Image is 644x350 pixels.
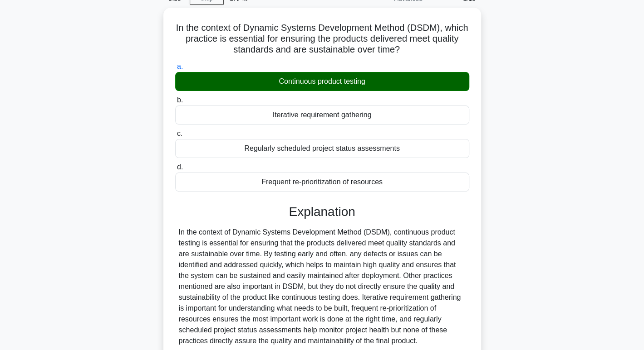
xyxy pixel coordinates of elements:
div: Regularly scheduled project status assessments [175,139,469,158]
span: a. [177,62,183,70]
div: Continuous product testing [175,72,469,91]
span: d. [177,163,183,171]
div: Frequent re-prioritization of resources [175,173,469,192]
h3: Explanation [181,204,464,220]
span: b. [177,96,183,104]
div: In the context of Dynamic Systems Development Method (DSDM), continuous product testing is essent... [179,227,466,346]
h5: In the context of Dynamic Systems Development Method (DSDM), which practice is essential for ensu... [174,22,470,56]
div: Iterative requirement gathering [175,105,469,125]
span: c. [177,129,182,137]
